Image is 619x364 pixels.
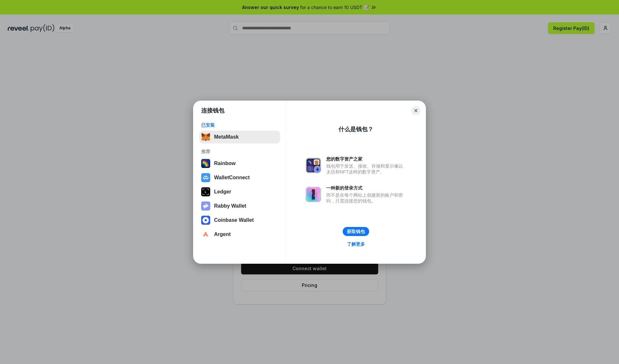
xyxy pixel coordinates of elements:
[306,158,321,173] img: svg+xml,%3Csvg%20xmlns%3D%22http%3A%2F%2Fwww.w3.org%2F2000%2Fsvg%22%20fill%3D%22none%22%20viewBox...
[214,203,246,209] div: Rabby Wallet
[201,202,210,211] img: svg+xml,%3Csvg%20xmlns%3D%22http%3A%2F%2Fwww.w3.org%2F2000%2Fsvg%22%20fill%3D%22none%22%20viewBox...
[347,229,365,234] div: 获取钱包
[214,134,239,140] div: MetaMask
[411,106,420,115] button: Close
[199,185,280,198] button: Ledger
[326,156,406,162] div: 您的数字资产之家
[347,241,365,247] div: 了解更多
[326,185,406,191] div: 一种新的登录方式
[201,149,278,154] div: 推荐
[199,157,280,170] button: Rainbow
[214,175,250,181] div: WalletConnect
[199,131,280,143] button: MetaMask
[199,171,280,184] button: WalletConnect
[201,173,210,182] img: svg+xml,%3Csvg%20width%3D%2228%22%20height%3D%2228%22%20viewBox%3D%220%200%2028%2028%22%20fill%3D...
[201,216,210,225] img: svg+xml,%3Csvg%20width%3D%2228%22%20height%3D%2228%22%20viewBox%3D%220%200%2028%2028%22%20fill%3D...
[201,133,210,142] img: svg+xml,%3Csvg%20fill%3D%22none%22%20height%3D%2233%22%20viewBox%3D%220%200%2035%2033%22%20width%...
[201,187,210,196] img: svg+xml,%3Csvg%20xmlns%3D%22http%3A%2F%2Fwww.w3.org%2F2000%2Fsvg%22%20width%3D%2228%22%20height%3...
[199,200,280,212] button: Rabby Wallet
[201,122,278,128] div: 已安装
[199,228,280,241] button: Argent
[199,214,280,227] button: Coinbase Wallet
[326,192,406,204] div: 而不是在每个网站上创建新的账户和密码，只需连接您的钱包。
[326,163,406,175] div: 钱包用于发送、接收、存储和显示像以太坊和NFT这样的数字资产。
[343,227,369,236] button: 获取钱包
[214,217,254,223] div: Coinbase Wallet
[214,161,236,166] div: Rainbow
[343,240,369,248] a: 了解更多
[201,230,210,239] img: svg+xml,%3Csvg%20width%3D%2228%22%20height%3D%2228%22%20viewBox%3D%220%200%2028%2028%22%20fill%3D...
[201,107,224,114] h1: 连接钱包
[339,125,373,133] div: 什么是钱包？
[214,189,231,195] div: Ledger
[214,231,231,237] div: Argent
[201,159,210,168] img: svg+xml,%3Csvg%20width%3D%22120%22%20height%3D%22120%22%20viewBox%3D%220%200%20120%20120%22%20fil...
[306,187,321,202] img: svg+xml,%3Csvg%20xmlns%3D%22http%3A%2F%2Fwww.w3.org%2F2000%2Fsvg%22%20fill%3D%22none%22%20viewBox...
